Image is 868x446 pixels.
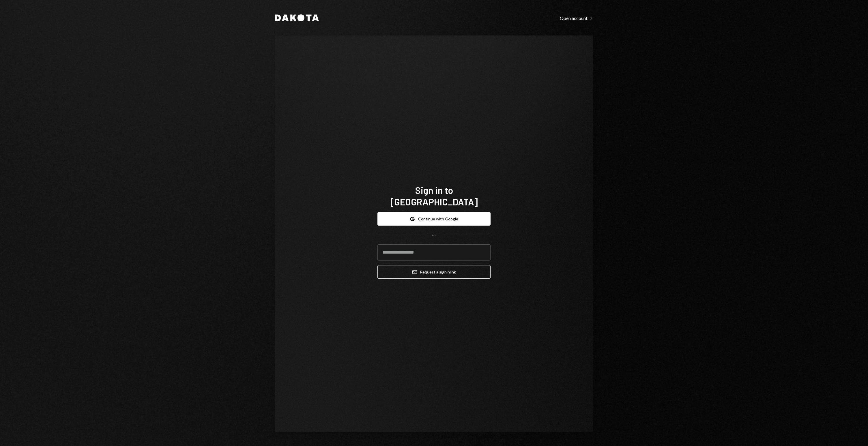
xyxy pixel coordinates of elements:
button: Continue with Google [377,212,491,226]
a: Open account [560,15,593,21]
button: Request a signinlink [377,265,491,279]
h1: Sign in to [GEOGRAPHIC_DATA] [377,184,491,207]
div: Open account [560,15,593,21]
div: OR [432,233,437,237]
